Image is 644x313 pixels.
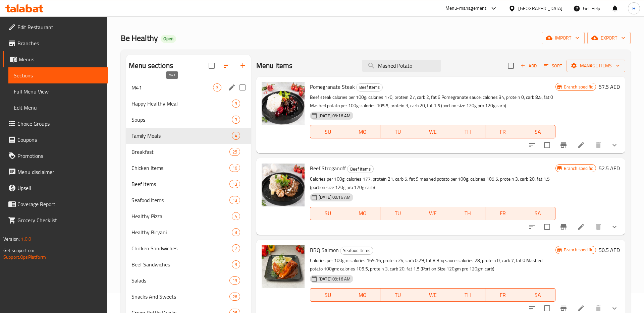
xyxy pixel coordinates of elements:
[233,10,249,18] span: Menus
[418,127,447,137] span: WE
[21,235,31,243] span: 1.0.0
[17,39,102,47] span: Branches
[220,10,223,18] li: /
[3,35,108,51] a: Branches
[126,256,251,272] div: Beef Sandwiches3
[131,164,229,172] span: Chicken Items
[540,220,554,234] span: Select to update
[161,36,176,42] span: Open
[316,276,353,282] span: [DATE] 09:16 AM
[348,290,377,300] span: MO
[555,137,572,153] button: Branch-specific-item
[19,55,102,63] span: Menus
[542,32,585,44] button: import
[14,71,102,79] span: Sections
[599,245,620,255] h6: 50.5 AED
[599,82,620,91] h6: 57.5 AED
[126,128,251,144] div: Family Meals4
[17,168,102,176] span: Menu disclaimer
[131,83,213,91] span: M41
[126,240,251,256] div: Chicken Sandwiches7
[415,207,450,220] button: WE
[229,293,240,301] div: items
[131,148,229,156] div: Breakfast
[453,127,482,137] span: TH
[542,61,564,71] button: Sort
[632,5,635,12] span: H
[593,34,625,42] span: export
[380,207,415,220] button: TU
[230,165,240,171] span: 16
[126,289,251,305] div: Snacks And Sweets26
[610,141,619,149] svg: Show Choices
[17,200,102,208] span: Coverage Report
[340,247,373,255] div: Seafood Items
[17,120,102,128] span: Choice Groups
[8,67,108,83] a: Sections
[126,96,251,112] div: Happy Healthy Meal3
[229,180,240,188] div: items
[555,219,572,235] button: Branch-specific-item
[131,116,232,124] div: Soups
[131,228,232,236] span: Healthy Biryani
[485,207,520,220] button: FR
[131,212,232,220] span: Healthy Pizza
[230,149,240,155] span: 25
[610,304,619,312] svg: Show Choices
[340,247,373,254] span: Seafood Items
[3,116,108,132] a: Choice Groups
[357,83,382,91] span: Beef Items
[518,5,562,12] div: [GEOGRAPHIC_DATA]
[577,223,585,231] a: Edit menu item
[348,127,377,137] span: MO
[131,180,229,188] div: Beef Items
[232,261,240,268] span: 3
[232,133,240,139] span: 4
[345,288,380,302] button: MO
[380,125,415,138] button: TU
[488,208,518,218] span: FR
[262,82,305,125] img: Pomegranate Steak
[453,290,482,300] span: TH
[3,19,108,35] a: Edit Restaurant
[347,165,374,173] div: Beef Items
[131,244,232,252] div: Chicken Sandwiches
[313,290,342,300] span: SU
[232,244,240,252] div: items
[126,272,251,289] div: Salads13
[383,208,413,218] span: TU
[415,288,450,302] button: WE
[488,127,518,137] span: FR
[345,207,380,220] button: MO
[310,93,555,110] p: Beef steak calories per 100g: calories 170, protein 27, carb 2, fat 6 Pomegranate sauce: calories...
[232,116,240,124] div: items
[316,194,353,200] span: [DATE] 09:16 AM
[126,160,251,176] div: Chicken Items16
[450,288,485,302] button: TH
[504,59,518,73] span: Select section
[131,276,229,285] span: Salads
[262,164,305,206] img: Beef Stroganoff
[383,290,413,300] span: TU
[345,125,380,138] button: MO
[590,219,606,235] button: delete
[520,288,555,302] button: SA
[523,127,552,137] span: SA
[158,10,218,18] span: Restaurants management
[561,84,596,90] span: Branch specific
[225,10,249,18] a: Menus
[539,61,567,71] span: Sort items
[131,260,232,268] div: Beef Sandwiches
[606,219,623,235] button: show more
[540,138,554,152] span: Select to update
[131,100,232,108] span: Happy Healthy Meal
[131,293,229,301] div: Snacks And Sweets
[606,137,623,153] button: show more
[3,51,108,67] a: Menus
[450,207,485,220] button: TH
[232,213,240,220] span: 4
[3,180,108,196] a: Upsell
